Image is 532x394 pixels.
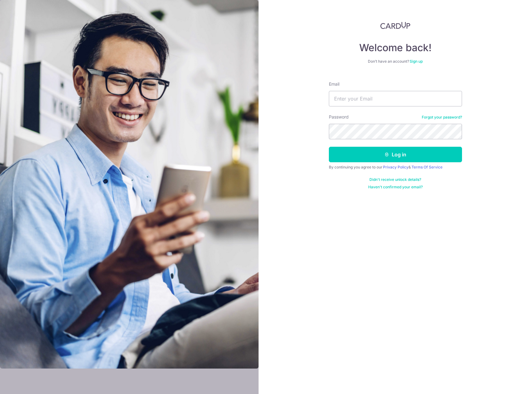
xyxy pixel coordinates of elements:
[410,59,423,64] a: Sign up
[383,165,408,169] a: Privacy Policy
[369,177,421,182] a: Didn't receive unlock details?
[329,114,349,120] label: Password
[329,81,339,87] label: Email
[329,91,462,106] input: Enter your Email
[412,165,443,169] a: Terms Of Service
[368,185,423,190] a: Haven't confirmed your email?
[380,22,411,29] img: CardUp Logo
[422,115,462,120] a: Forgot your password?
[329,59,462,64] div: Don’t have an account?
[329,147,462,162] button: Log in
[329,165,462,170] div: By continuing you agree to our &
[329,42,462,54] h4: Welcome back!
